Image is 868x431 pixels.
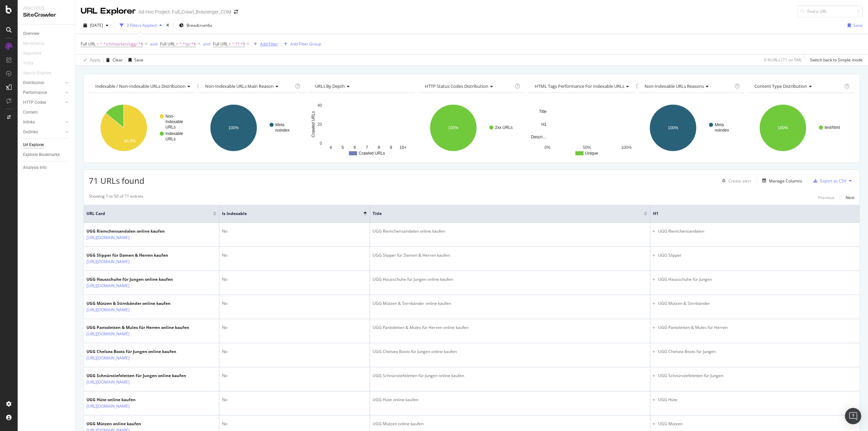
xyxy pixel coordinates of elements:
div: and [203,41,210,47]
div: UGG Riemchensandalen online kaufen [373,228,647,234]
text: Meta [275,122,284,127]
a: Performance [23,89,63,96]
span: URL Card [86,211,211,217]
a: [URL][DOMAIN_NAME] [86,355,130,361]
span: ≠ [229,41,231,47]
text: 100% [668,125,678,130]
a: Overview [23,30,70,37]
text: 50% [583,145,591,150]
text: Indexable [165,131,183,136]
svg: A chart. [418,98,524,157]
button: Save [126,55,143,65]
span: 71 URLs found [89,175,144,186]
svg: A chart. [638,98,744,157]
a: Visits [23,60,40,67]
div: Analysis Info [23,164,47,171]
div: No [222,397,367,403]
button: Export as CSV [811,175,846,186]
div: Movements [23,40,44,47]
a: [URL][DOMAIN_NAME] [86,331,130,337]
span: URLs by Depth [315,83,345,89]
div: UGG Hausschuhe für Jungen online kaufen [373,276,647,282]
div: UGG Hüte online kaufen [86,397,144,403]
button: and [150,41,157,47]
div: Overview [23,30,39,37]
div: Clear [113,57,123,63]
span: Non-Indexable URLs Main Reason [205,83,274,89]
li: UGG Pantoletten & Mules für Herren [658,325,857,331]
button: Apply [81,55,100,65]
div: Url Explorer [23,141,44,149]
div: Segments [23,50,41,57]
button: 3 Filters Applied [117,20,165,31]
div: UGG Schnürstiefeletten für Jungen online kaufen [373,373,647,379]
text: Crawled URLs [311,111,316,137]
div: Analytics [23,5,70,11]
text: Crawled URLs [359,151,385,156]
div: HTTP Codes [23,99,46,106]
text: Descri… [531,135,547,139]
text: 7 [366,145,368,150]
div: Apply [90,57,100,63]
div: Open Intercom Messenger [845,408,861,424]
div: Switch back to Simple mode [810,57,863,63]
text: Indexable [165,119,183,124]
span: Content Type Distribution [754,83,807,89]
span: Full URL [160,41,175,47]
button: Create alert [719,175,751,186]
div: Content [23,109,38,116]
button: Previous [818,193,834,201]
div: No [222,421,367,427]
div: No [222,252,367,258]
div: UGG Mützen online kaufen [373,421,647,427]
text: 10+ [400,145,407,150]
a: [URL][DOMAIN_NAME] [86,234,130,241]
li: UGG Mützen & Stirnbänder [658,300,857,307]
a: HTTP Codes [23,99,63,106]
svg: A chart. [199,98,304,157]
li: UGG Mützen [658,421,857,427]
svg: A chart. [89,98,195,157]
text: 2xx URLs [495,125,513,130]
div: Ad-Hoc Project: Full_Crawl_Breuninger_COM [138,8,231,15]
div: Previous [818,195,834,200]
span: HTTP Status Codes Distribution [425,83,488,89]
div: UGG Mützen & Stirnbänder online kaufen [373,300,647,307]
a: Outlinks [23,129,63,136]
div: UGG Riemchensandalen online kaufen [86,228,165,234]
button: Save [845,20,863,31]
div: Search Engines [23,70,51,77]
div: Outlinks [23,129,38,136]
div: URL Explorer [81,5,136,17]
text: 6 [354,145,356,150]
div: No [222,228,367,234]
text: 40 [317,103,322,108]
a: [URL][DOMAIN_NAME] [86,307,130,313]
a: Segments [23,50,48,57]
text: 5 [341,145,344,150]
button: Manage Columns [759,177,802,185]
div: UGG Slipper für Damen & Herren kaufen [86,252,168,258]
div: Export as CSV [820,178,846,184]
div: Performance [23,89,47,96]
h4: Non-Indexable URLs Reasons [643,81,733,92]
a: [URL][DOMAIN_NAME] [86,282,130,289]
div: 3 Filters Applied [126,22,157,28]
span: HTML Tags Performance for Indexable URLs [535,83,624,89]
button: Next [846,193,854,201]
div: UGG Pantoletten & Mules für Herren online kaufen [373,325,647,331]
span: Indexable / Non-Indexable URLs distribution [95,83,185,89]
span: ^.*/ch/marken/ugg/.*$ [100,39,143,49]
a: [URL][DOMAIN_NAME] [86,403,130,410]
text: URLs [165,125,176,130]
text: 0 [320,141,322,146]
button: Switch back to Simple mode [807,55,863,65]
div: and [150,41,157,47]
div: UGG Slipper für Damen & Herren kaufen [373,252,647,258]
text: 100% [228,125,239,130]
button: [DATE] [81,20,111,31]
text: Non- [165,114,174,119]
div: UGG Hüte online kaufen [373,397,647,403]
